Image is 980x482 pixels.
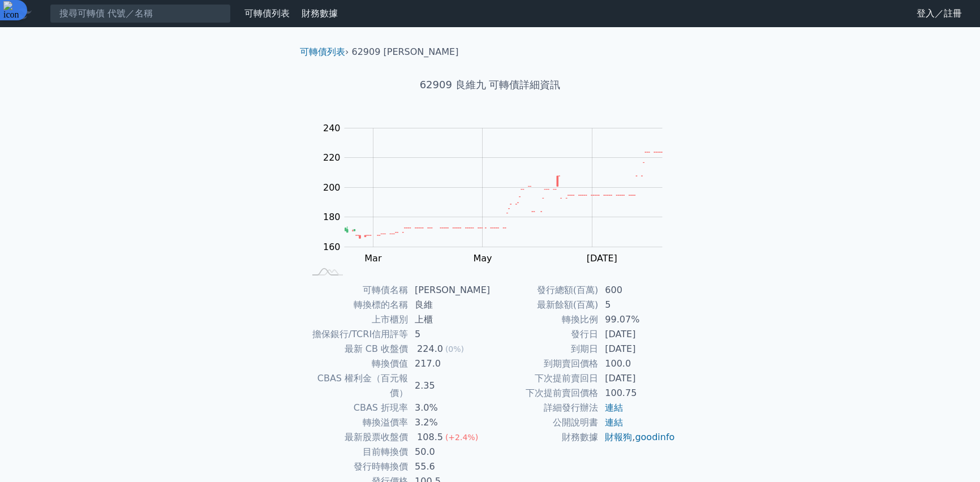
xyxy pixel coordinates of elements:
[490,342,598,356] td: 到期日
[598,386,676,401] td: 100.75
[598,312,676,327] td: 99.07%
[291,77,689,93] h1: 62909 良維九 可轉債詳細資訊
[598,371,676,386] td: [DATE]
[323,242,341,252] tspan: 160
[304,356,408,371] td: 轉換價值
[408,445,490,459] td: 50.0
[415,430,445,445] div: 108.5
[304,342,408,356] td: 最新 CB 收盤價
[605,417,623,428] a: 連結
[445,433,478,442] span: (+2.4%)
[490,371,598,386] td: 下次提前賣回日
[598,342,676,356] td: [DATE]
[908,5,971,23] a: 登入／註冊
[408,415,490,430] td: 3.2%
[300,46,345,57] a: 可轉債列表
[587,253,617,264] tspan: [DATE]
[408,298,490,312] td: 良維
[304,298,408,312] td: 轉換標的名稱
[50,4,231,23] input: 搜尋可轉債 代號／名稱
[304,459,408,474] td: 發行時轉換價
[415,342,445,356] div: 224.0
[302,8,338,19] a: 財務數據
[323,152,341,163] tspan: 220
[244,8,290,19] a: 可轉債列表
[323,212,341,222] tspan: 180
[352,45,459,59] li: 62909 [PERSON_NAME]
[304,401,408,415] td: CBAS 折現率
[408,356,490,371] td: 217.0
[408,283,490,298] td: [PERSON_NAME]
[598,430,676,445] td: ,
[490,430,598,445] td: 財務數據
[605,432,632,442] a: 財報狗
[490,386,598,401] td: 下次提前賣回價格
[304,283,408,298] td: 可轉債名稱
[490,415,598,430] td: 公開說明書
[304,312,408,327] td: 上市櫃別
[304,415,408,430] td: 轉換溢價率
[598,327,676,342] td: [DATE]
[490,356,598,371] td: 到期賣回價格
[408,401,490,415] td: 3.0%
[490,283,598,298] td: 發行總額(百萬)
[490,401,598,415] td: 詳細發行辦法
[490,327,598,342] td: 發行日
[323,182,341,193] tspan: 200
[304,430,408,445] td: 最新股票收盤價
[364,253,382,264] tspan: Mar
[473,253,492,264] tspan: May
[408,459,490,474] td: 55.6
[490,312,598,327] td: 轉換比例
[490,298,598,312] td: 最新餘額(百萬)
[317,123,679,287] g: Chart
[598,298,676,312] td: 5
[408,371,490,401] td: 2.35
[598,283,676,298] td: 600
[345,152,662,238] g: Series
[445,345,464,354] span: (0%)
[635,432,674,442] a: goodinfo
[300,45,349,59] li: ›
[304,327,408,342] td: 擔保銀行/TCRI信用評等
[304,371,408,401] td: CBAS 權利金（百元報價）
[304,445,408,459] td: 目前轉換價
[408,327,490,342] td: 5
[323,123,341,134] tspan: 240
[598,356,676,371] td: 100.0
[605,402,623,413] a: 連結
[408,312,490,327] td: 上櫃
